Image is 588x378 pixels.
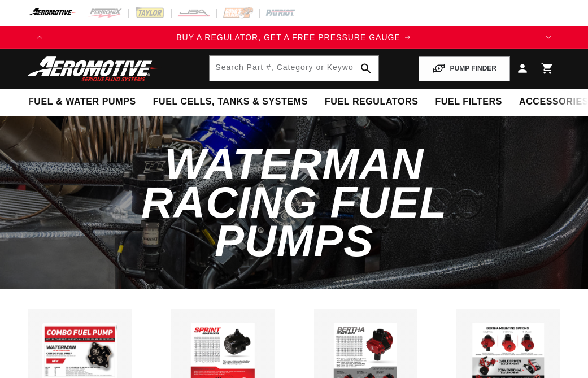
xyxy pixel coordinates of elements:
input: Search by Part Number, Category or Keyword [210,56,378,81]
summary: Fuel Regulators [316,89,426,115]
span: Fuel Cells, Tanks & Systems [153,96,308,108]
span: Fuel Regulators [325,96,418,108]
button: search button [354,56,378,81]
summary: Fuel Filters [426,89,511,115]
button: Translation missing: en.sections.announcements.previous_announcement [28,26,51,49]
img: Aeromotive [24,55,165,82]
span: BUY A REGULATOR, GET A FREE PRESSURE GAUGE [176,33,400,42]
span: Waterman Racing Fuel Pumps [141,139,447,266]
div: 1 of 4 [51,31,537,44]
a: BUY A REGULATOR, GET A FREE PRESSURE GAUGE [51,31,537,44]
button: Translation missing: en.sections.announcements.next_announcement [537,26,560,49]
summary: Fuel & Water Pumps [20,89,145,115]
div: Announcement [51,31,537,44]
button: PUMP FINDER [419,56,510,81]
span: Fuel Filters [435,96,502,108]
span: Fuel & Water Pumps [28,96,136,108]
summary: Fuel Cells, Tanks & Systems [145,89,316,115]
